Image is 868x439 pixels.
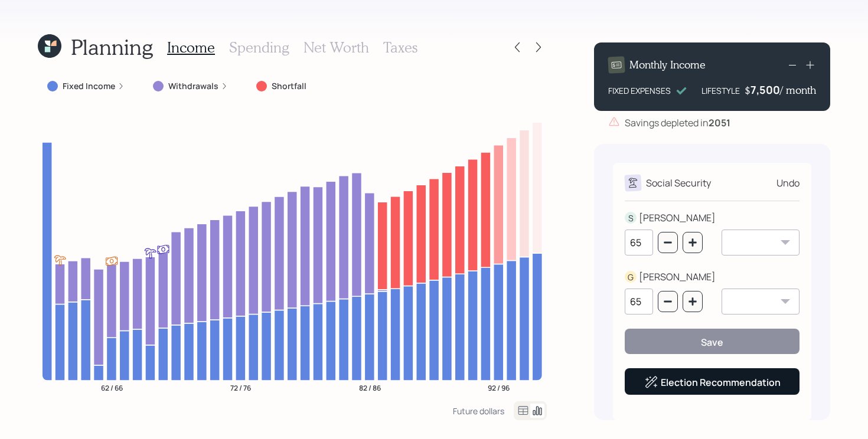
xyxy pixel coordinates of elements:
[701,336,723,349] div: Save
[701,84,740,97] div: LIFESTYLE
[101,382,123,392] tspan: 62 / 66
[230,382,251,392] tspan: 72 / 76
[661,376,781,389] a: Election Recommendation
[625,116,730,130] div: Savings depleted in
[745,84,750,97] h4: $
[488,382,510,392] tspan: 92 / 96
[625,329,800,354] button: Save
[71,34,153,60] h1: Planning
[453,405,504,417] div: Future dollars
[272,80,306,92] label: Shortfall
[776,176,800,190] div: Undo
[625,212,637,224] div: S
[608,84,671,97] div: FIXED EXPENSES
[709,116,730,129] b: 2051
[383,39,417,56] h3: Taxes
[639,211,716,225] div: [PERSON_NAME]
[639,270,716,284] div: [PERSON_NAME]
[629,58,706,71] h4: Monthly Income
[167,39,215,56] h3: Income
[750,83,780,97] div: 7,500
[304,39,369,56] h3: Net Worth
[646,176,711,190] div: Social Security
[229,39,289,56] h3: Spending
[780,84,816,97] h4: / month
[625,368,800,395] button: Election Recommendation
[625,271,637,283] div: G
[359,382,381,392] tspan: 82 / 86
[168,80,218,92] label: Withdrawals
[63,80,115,92] label: Fixed Income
